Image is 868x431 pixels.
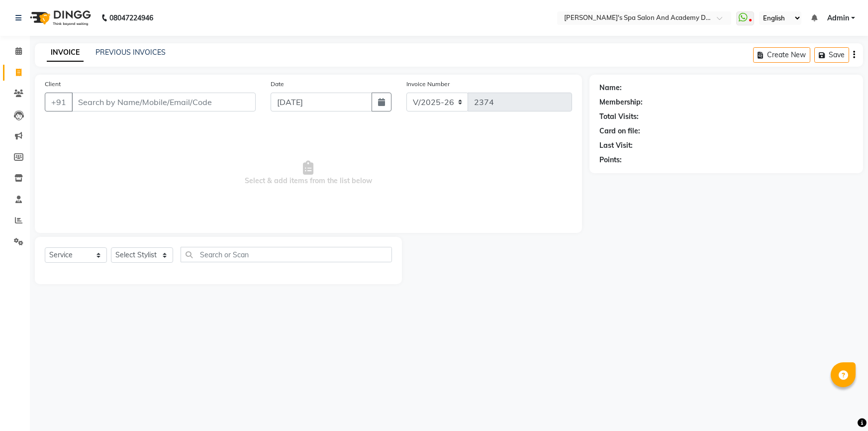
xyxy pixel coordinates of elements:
button: Create New [753,47,810,63]
a: PREVIOUS INVOICES [96,48,166,57]
img: logo [25,4,94,32]
div: Last Visit: [599,140,633,151]
b: 08047224946 [109,4,153,32]
label: Invoice Number [406,80,450,89]
span: Select & add items from the list below [45,123,572,223]
div: Membership: [599,97,643,108]
button: +91 [45,93,73,111]
div: Name: [599,83,622,93]
label: Client [45,80,61,89]
input: Search or Scan [181,247,392,262]
span: Admin [827,13,849,23]
div: Total Visits: [599,111,639,122]
div: Points: [599,155,622,165]
button: Save [814,47,849,63]
label: Date [271,80,284,89]
input: Search by Name/Mobile/Email/Code [72,93,256,111]
a: INVOICE [47,44,84,62]
div: Card on file: [599,126,640,136]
